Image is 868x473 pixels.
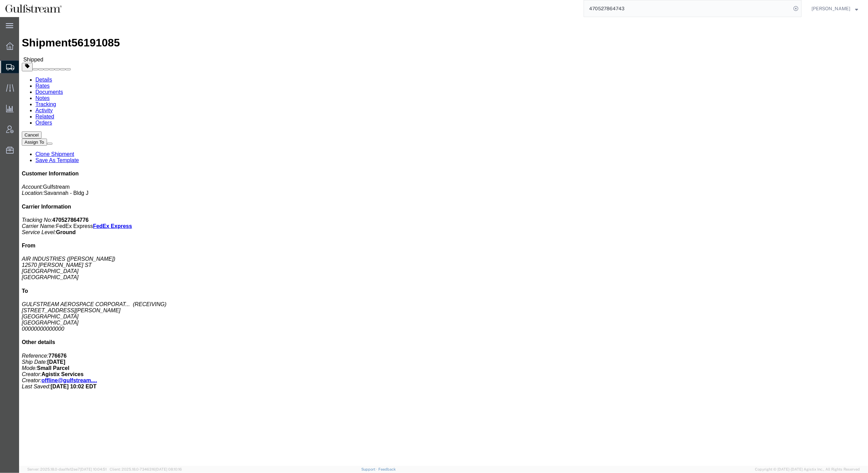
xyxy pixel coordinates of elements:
[755,467,860,472] span: Copyright © [DATE]-[DATE] Agistix Inc., All Rights Reserved
[19,17,868,466] iframe: FS Legacy Container
[80,467,107,471] span: [DATE] 10:04:51
[378,467,396,471] a: Feedback
[584,0,791,17] input: Search for shipment number, reference number
[155,467,182,471] span: [DATE] 08:10:16
[27,467,107,471] span: Server: 2025.18.0-daa1fe12ee7
[110,467,182,471] span: Client: 2025.18.0-7346316
[361,467,378,471] a: Support
[5,3,62,14] img: logo
[811,4,858,13] button: [PERSON_NAME]
[811,5,850,12] span: Carrie Black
